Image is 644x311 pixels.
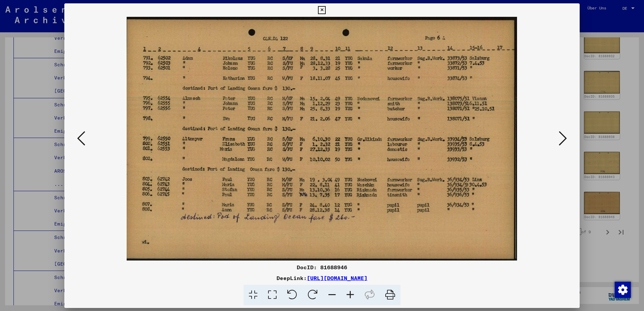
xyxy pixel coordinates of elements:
[87,17,557,261] img: 001.jpg
[614,281,631,298] div: Zustimmung ändern
[615,282,631,298] img: Zustimmung ändern
[64,274,580,282] div: DeepLink:
[64,263,580,271] div: DocID: 81688946
[307,275,367,281] a: [URL][DOMAIN_NAME]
